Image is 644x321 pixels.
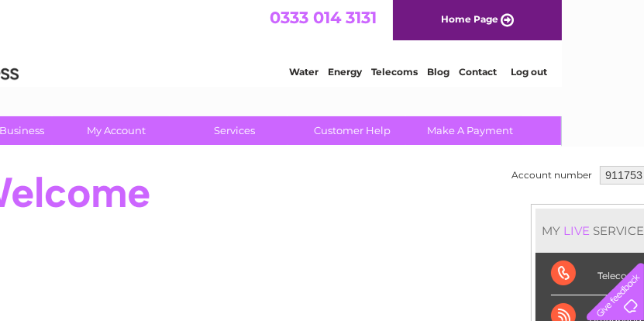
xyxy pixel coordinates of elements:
[352,8,459,27] a: 0333 014 3131
[593,66,629,78] a: Log out
[53,116,181,145] a: My Account
[551,253,642,295] div: Telecoms
[170,116,298,145] a: Services
[288,116,416,145] a: Customer Help
[508,162,596,188] td: Account number
[371,66,401,78] a: Water
[453,66,500,78] a: Telecoms
[509,66,532,78] a: Blog
[560,223,593,238] div: LIVE
[410,66,444,78] a: Energy
[406,116,534,145] a: Make A Payment
[541,66,579,78] a: Contact
[22,40,102,88] img: logo.png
